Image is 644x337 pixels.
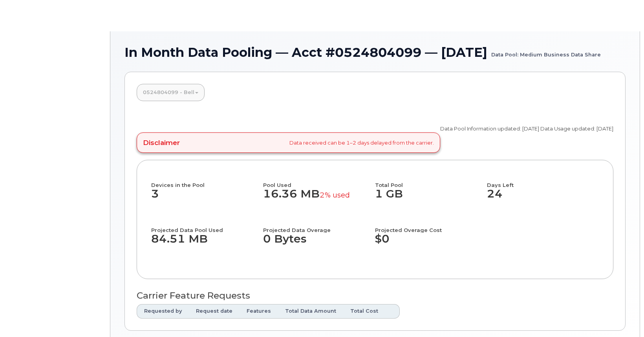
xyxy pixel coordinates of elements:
[375,188,480,208] dd: 1 GB
[143,139,180,147] h4: Disclaimer
[124,45,626,59] h1: In Month Data Pooling — Acct #0524804099 — [DATE]
[137,132,440,153] div: Data received can be 1–2 days delayed from the carrier.
[263,174,368,188] h4: Pool Used
[263,188,368,208] dd: 16.36 MB
[151,188,263,208] dd: 3
[151,219,256,233] h4: Projected Data Pool Used
[375,219,487,233] h4: Projected Overage Cost
[151,233,256,253] dd: 84.51 MB
[491,45,601,58] small: Data Pool: Medium Business Data Share
[240,304,278,318] th: Features
[263,219,368,233] h4: Projected Data Overage
[263,233,368,253] dd: 0 Bytes
[151,174,263,188] h4: Devices in the Pool
[343,304,385,318] th: Total Cost
[137,84,205,101] a: 0524804099 - Bell
[137,291,613,301] h3: Carrier Feature Requests
[487,174,599,188] h4: Days Left
[137,304,189,318] th: Requested by
[440,125,613,132] p: Data Pool Information updated: [DATE] Data Usage updated: [DATE]
[320,190,350,199] small: 2% used
[375,174,480,188] h4: Total Pool
[278,304,343,318] th: Total Data Amount
[375,233,487,253] dd: $0
[487,188,599,208] dd: 24
[189,304,240,318] th: Request date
